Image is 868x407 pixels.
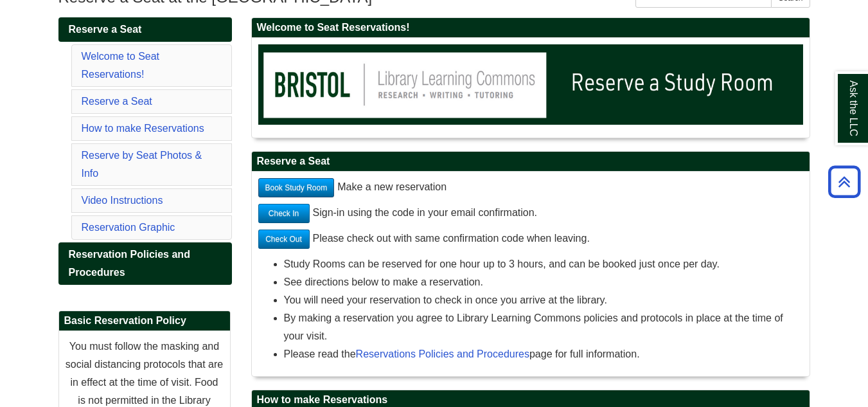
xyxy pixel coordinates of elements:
p: Please check out with same confirmation code when leaving. [258,230,803,249]
li: Please read the page for full information. [284,345,803,363]
h2: Basic Reservation Policy [59,311,230,331]
span: Reservation Policies and Procedures [69,249,190,278]
a: Welcome to Seat Reservations! [82,51,160,80]
h2: Welcome to Seat Reservations! [252,18,810,38]
a: Back to Top [824,173,865,190]
a: Video Instructions [82,195,163,206]
li: By making a reservation you agree to Library Learning Commons policies and protocols in place at ... [284,309,803,345]
a: Reserve by Seat Photos & Info [82,150,202,179]
li: You will need your reservation to check in once you arrive at the library. [284,291,803,309]
a: Reservations Policies and Procedures [356,348,529,359]
p: Make a new reservation [258,178,803,197]
a: How to make Reservations [82,123,204,134]
a: Reserve a Seat [82,96,152,107]
li: Study Rooms can be reserved for one hour up to 3 hours, and can be booked just once per day. [284,255,803,273]
h2: Reserve a Seat [252,152,810,172]
a: Reservation Policies and Procedures [58,242,232,285]
a: Check Out [258,230,310,249]
p: Sign-in using the code in your email confirmation. [258,204,803,223]
a: Reservation Graphic [82,222,175,233]
a: Book Study Room [258,178,335,197]
a: Reserve a Seat [58,17,232,42]
a: Check In [258,204,310,223]
li: See directions below to make a reservation. [284,273,803,291]
span: Reserve a Seat [69,24,142,35]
